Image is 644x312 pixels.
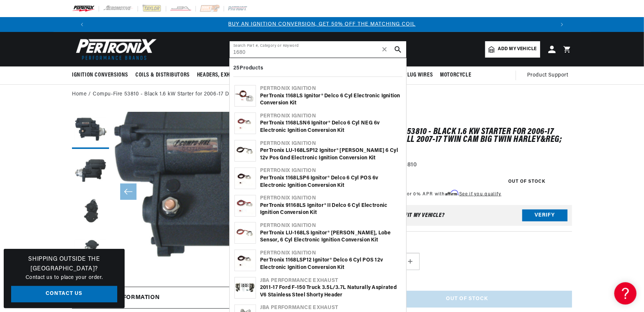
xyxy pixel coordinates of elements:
[390,41,406,58] button: search button
[260,167,401,175] div: Pertronix Ignition
[295,148,303,153] b: 168
[291,203,299,208] b: 168
[260,277,401,285] div: JBA Performance Exhaust
[485,41,540,58] a: Add my vehicle
[72,66,132,84] summary: Ignition Conversions
[72,287,347,309] summary: Additional information
[260,147,401,162] div: PerTronix LU- LSP12 Ignitor® [PERSON_NAME] 6 cyl 12v Pos Gnd Electronic Ignition Conversion Kit
[260,140,401,147] div: Pertronix Ignition
[295,230,303,236] b: 168
[120,183,137,200] button: Slide left
[288,257,296,263] b: 168
[436,66,475,84] summary: Motorcycle
[89,20,555,29] div: Announcement
[72,153,109,190] button: Load image 2 in gallery view
[260,304,401,312] div: JBA Performance Exhaust
[400,162,417,168] strong: 53810
[260,222,401,230] div: Pertronix Ignition
[260,120,401,134] div: PerTronix 1 LSN6 Ignitor® Delco 6 cyl NEG 6v Electronic Ignition Conversion Kit
[260,202,401,217] div: PerTronix 91 LS Ignitor® II Delco 6 cyl Electronic Ignition Conversion Kit
[72,112,347,272] media-gallery: Gallery Viewer
[72,36,157,62] img: Pertronix
[555,17,569,32] button: Translation missing: en.sections.announcements.next_announcement
[388,71,433,79] span: Spark Plug Wires
[11,255,117,274] h3: Shipping Outside the [GEOGRAPHIC_DATA]?
[522,209,568,221] button: Verify
[75,17,89,32] button: Translation missing: en.sections.announcements.previous_announcement
[260,92,401,107] div: PerTronix 1 LS Ignitor® Delco 6 cyl Electronic Ignition Conversion Kit
[445,190,458,196] span: Affirm
[288,93,296,99] b: 168
[197,71,284,79] span: Headers, Exhausts & Components
[235,250,256,271] img: PerTronix 1168LSP12 Ignitor® Delco 6 cyl POS 12v Electronic Ignition Conversion Kit
[362,191,501,198] p: Starting at /mo or 0% APR with .
[288,175,296,181] b: 168
[288,120,296,126] b: 168
[132,66,193,84] summary: Coils & Distributors
[235,85,256,106] img: PerTronix 1168LS Ignitor® Delco 6 cyl Electronic Ignition Conversion Kit
[498,46,537,53] span: Add my vehicle
[384,66,437,84] summary: Spark Plug Wires
[53,17,591,32] slideshow-component: Translation missing: en.sections.announcements.announcement_bar
[72,90,86,98] a: Home
[72,194,109,231] button: Load image 3 in gallery view
[235,140,256,161] img: PerTronix LU-168LSP12 Ignitor® Lucas LS 6 cyl 12v Pos Gnd Electronic Ignition Conversion Kit
[260,230,401,244] div: PerTronix LU- LS Ignitor® [PERSON_NAME], lobe sensor, 6 cyl Electronic Ignition Conversion Kit
[260,284,401,299] div: 2011-17 Ford F-150 Truck 3.5L/3.7L Naturally Aspirated V6 Stainless Steel Shorty Header
[235,222,256,243] img: PerTronix LU-168LS Ignitor® Lucas, lobe sensor, 6 cyl Electronic Ignition Conversion Kit
[230,41,406,58] input: Search Part #, Category or Keyword
[459,192,501,196] a: See if you qualify - Learn more about Affirm Financing (opens in modal)
[89,20,555,29] div: 1 of 3
[504,177,549,186] span: Out of Stock
[72,234,109,272] button: Load image 4 in gallery view
[11,286,117,303] a: Contact Us
[440,71,471,79] span: Motorcycle
[229,22,416,27] a: BUY AN IGNITION CONVERSION, GET 50% OFF THE MATCHING COIL
[235,168,256,189] img: PerTronix 1168LSP6 Ignitor® Delco 6 cyl POS 6v Electronic Ignition Conversion Kit
[72,71,128,79] span: Ignition Conversions
[235,113,256,134] img: PerTronix 1168LSN6 Ignitor® Delco 6 cyl NEG 6v Electronic Ignition Conversion Kit
[135,71,190,79] span: Coils & Distributors
[93,90,381,98] a: Compu-Fire 53810 - Black 1.6 kW Starter for 2006-17 Dynas and All 2007-17 Twin Cam Big Twin Harle...
[527,71,568,79] span: Product Support
[11,274,117,282] p: Contact us to place your order.
[260,195,401,202] div: Pertronix Ignition
[527,66,572,84] summary: Product Support
[233,65,263,71] b: 25 Products
[72,112,109,149] button: Load image 1 in gallery view
[193,66,287,84] summary: Headers, Exhausts & Components
[235,282,256,293] img: 2011-17 Ford F-150 Truck 3.5L/3.7L Naturally Aspirated V6 Stainless Steel Shorty Header
[260,175,401,189] div: PerTronix 1 LSP6 Ignitor® Delco 6 cyl POS 6v Electronic Ignition Conversion Kit
[362,244,572,251] label: QTY
[260,113,401,120] div: Pertronix Ignition
[260,250,401,257] div: Pertronix Ignition
[235,195,256,216] img: PerTronix 91168LS Ignitor® II Delco 6 cyl Electronic Ignition Conversion Kit
[72,90,572,98] nav: breadcrumbs
[362,128,572,151] h1: Compu-Fire 53810 - Black 1.6 kW Starter for 2006-17 Dynas and All 2007-17 Twin Cam Big Twin Harle...
[260,257,401,271] div: PerTronix 1 LSP12 Ignitor® Delco 6 cyl POS 12v Electronic Ignition Conversion Kit
[362,160,572,170] div: Part Number:
[362,276,572,285] p: Out of Stock
[260,85,401,92] div: Pertronix Ignition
